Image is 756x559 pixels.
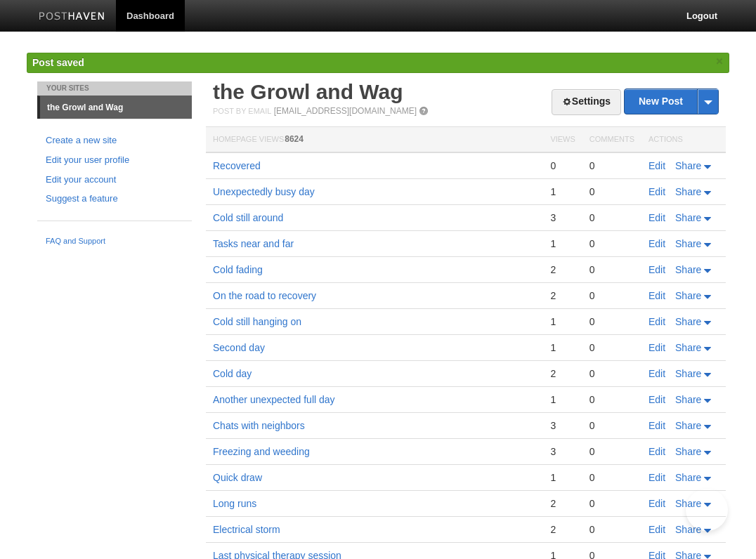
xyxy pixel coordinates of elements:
div: 0 [589,289,634,302]
a: New Post [625,89,718,114]
a: Quick draw [213,472,262,483]
a: Chats with neighbors [213,420,305,431]
th: Comments [582,127,641,153]
span: Share [675,264,701,275]
span: Share [675,420,701,431]
span: 8624 [285,134,304,144]
div: 0 [589,393,634,406]
a: Recovered [213,160,261,171]
a: [EMAIL_ADDRESS][DOMAIN_NAME] [274,106,417,116]
a: Edit [649,316,665,327]
div: 0 [589,445,634,458]
div: 1 [550,471,575,484]
span: Share [675,498,701,509]
a: Settings [552,89,621,115]
a: Suggest a feature [46,192,183,206]
span: Share [675,212,701,223]
a: Edit [649,498,665,509]
a: Edit [649,368,665,379]
th: Views [543,127,582,153]
a: Freezing and weeding [213,446,310,457]
div: 1 [550,185,575,198]
span: Share [675,290,701,301]
span: Share [675,394,701,405]
a: Another unexpected full day [213,394,335,405]
a: Unexpectedly busy day [213,186,315,197]
a: Edit [649,160,665,171]
div: 0 [589,237,634,250]
a: Cold still hanging on [213,316,301,327]
a: Edit your account [46,173,183,188]
a: Tasks near and far [213,238,294,249]
li: Your Sites [37,81,192,96]
div: 3 [550,419,575,432]
a: Edit your user profile [46,153,183,168]
a: FAQ and Support [46,235,183,248]
div: 3 [550,445,575,458]
div: 0 [589,185,634,198]
div: 0 [589,341,634,354]
img: Posthaven-bar [39,12,105,22]
div: 1 [550,315,575,328]
span: Share [675,446,701,457]
a: On the road to recovery [213,290,316,301]
div: 0 [589,159,634,172]
span: Share [675,368,701,379]
a: Edit [649,290,665,301]
div: 2 [550,497,575,510]
span: Share [675,472,701,483]
div: 2 [550,367,575,380]
div: 0 [589,315,634,328]
span: Share [675,238,701,249]
div: 1 [550,341,575,354]
a: Edit [649,420,665,431]
div: 0 [589,523,634,536]
div: 0 [589,367,634,380]
a: Edit [649,394,665,405]
div: 3 [550,211,575,224]
span: Share [675,342,701,353]
a: Edit [649,212,665,223]
a: Cold day [213,368,252,379]
a: Edit [649,342,665,353]
span: Share [675,160,701,171]
span: Share [675,524,701,535]
a: Create a new site [46,133,183,148]
span: Share [675,316,701,327]
a: Long runs [213,498,256,509]
iframe: Help Scout Beacon - Open [686,489,728,531]
div: 0 [589,419,634,432]
div: 0 [589,471,634,484]
a: × [713,53,726,70]
div: 0 [550,159,575,172]
span: Share [675,186,701,197]
a: Edit [649,472,665,483]
span: Post saved [32,57,84,68]
div: 2 [550,523,575,536]
a: Edit [649,264,665,275]
a: Edit [649,524,665,535]
a: Edit [649,186,665,197]
div: 1 [550,393,575,406]
a: Cold still around [213,212,283,223]
a: Edit [649,238,665,249]
a: Electrical storm [213,524,280,535]
div: 2 [550,263,575,276]
div: 0 [589,211,634,224]
div: 0 [589,263,634,276]
a: the Growl and Wag [40,96,192,119]
div: 1 [550,237,575,250]
a: Edit [649,446,665,457]
th: Actions [641,127,726,153]
th: Homepage Views [206,127,543,153]
div: 2 [550,289,575,302]
a: Second day [213,342,265,353]
span: Post by Email [213,107,271,115]
a: the Growl and Wag [213,80,403,103]
div: 0 [589,497,634,510]
a: Cold fading [213,264,263,275]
